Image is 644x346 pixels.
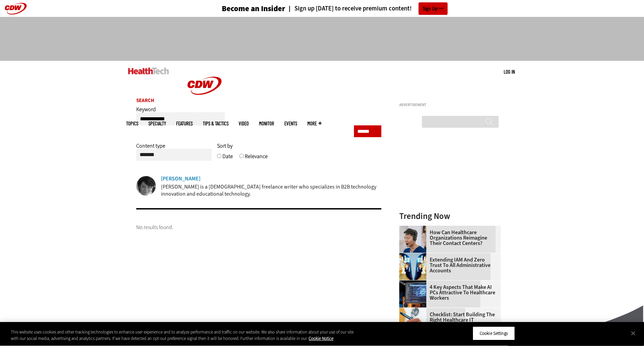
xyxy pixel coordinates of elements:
p: [PERSON_NAME] is a [DEMOGRAPHIC_DATA] freelance writer who specializes in B2B technology innovati... [161,183,382,197]
a: CDW [179,105,230,113]
iframe: advertisement [199,24,445,54]
img: abstract image of woman with pixelated face [399,253,426,280]
a: Sign Up [419,2,448,15]
img: Person with a clipboard checking a list [399,308,426,335]
a: [PERSON_NAME] [161,176,200,181]
span: Sort by [217,142,233,149]
a: Tips & Tactics [203,121,229,126]
h3: Become an Insider [222,5,285,13]
a: abstract image of woman with pixelated face [399,253,430,258]
a: Healthcare contact center [399,226,430,231]
img: Healthcare contact center [399,226,426,253]
a: MonITor [259,121,274,126]
button: Cookie Settings [473,326,515,341]
a: Events [284,121,297,126]
a: Checklist: Start Building the Right Healthcare IT Infrastructure [399,312,497,328]
label: Relevance [245,153,268,165]
a: Sign up [DATE] to receive premium content! [285,5,412,12]
a: Log in [504,69,515,75]
a: Person with a clipboard checking a list [399,308,430,313]
a: Become an Insider [196,5,285,13]
span: Specialty [148,121,166,126]
a: Desktop monitor with brain AI concept [399,280,430,286]
span: Topics [126,121,138,126]
a: Features [176,121,193,126]
a: 4 Key Aspects That Make AI PCs Attractive to Healthcare Workers [399,285,497,301]
a: Video [239,121,249,126]
a: Extending IAM and Zero Trust to All Administrative Accounts [399,257,497,273]
label: Content type [136,142,165,154]
p: No results found. [136,223,382,232]
a: More information about your privacy [309,336,333,342]
img: Desktop monitor with brain AI concept [399,280,426,307]
img: Home [179,61,230,111]
label: Date [222,153,233,165]
div: User menu [504,68,515,75]
h3: Trending Now [399,212,501,220]
img: Home [128,68,169,74]
button: Close [626,326,641,341]
span: More [307,121,321,126]
a: How Can Healthcare Organizations Reimagine Their Contact Centers? [399,230,497,246]
div: This website uses cookies and other tracking technologies to enhance user experience and to analy... [11,329,354,342]
iframe: advertisement [399,109,501,194]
